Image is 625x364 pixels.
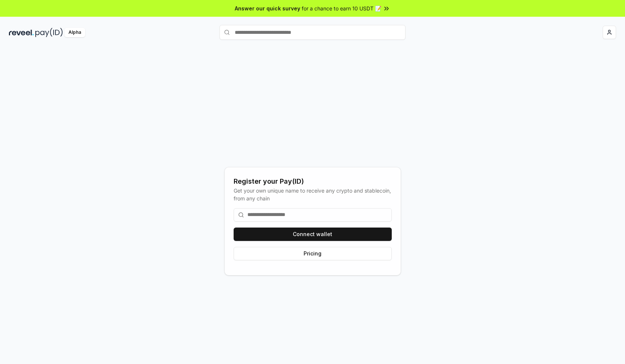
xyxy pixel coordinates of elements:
[235,4,300,12] span: Answer our quick survey
[64,28,85,37] div: Alpha
[234,176,392,187] div: Register your Pay(ID)
[9,28,34,37] img: reveel_dark
[234,187,392,202] div: Get your own unique name to receive any crypto and stablecoin, from any chain
[302,4,381,12] span: for a chance to earn 10 USDT 📝
[35,28,63,37] img: pay_id
[234,228,392,241] button: Connect wallet
[234,247,392,260] button: Pricing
